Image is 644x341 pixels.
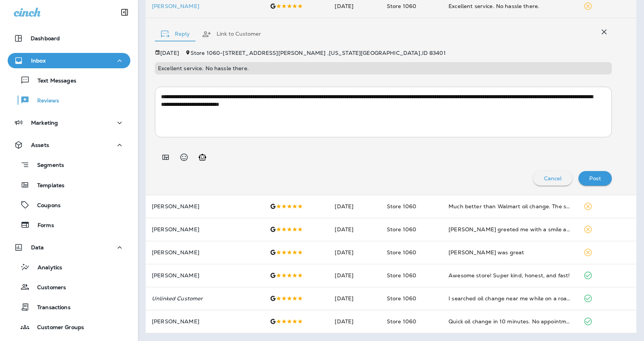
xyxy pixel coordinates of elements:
[449,272,571,279] div: Awesome store! Super kind, honest, and fast!
[196,20,267,48] button: Link to Customer
[8,92,130,108] button: Reviews
[30,202,61,209] p: Coupons
[158,65,609,71] p: Excellent service. No hassle there.
[329,310,380,333] td: [DATE]
[8,299,130,315] button: Transactions
[329,195,380,218] td: [DATE]
[152,295,258,301] p: Unlinked Customer
[8,279,130,295] button: Customers
[449,318,571,325] div: Quick oil change in 10 minutes. No appointment and no pressure.
[30,162,64,170] p: Segments
[387,203,416,210] span: Store 1060
[31,142,49,148] p: Assets
[30,77,76,85] p: Text Messages
[152,318,258,325] p: [PERSON_NAME]
[329,264,380,287] td: [DATE]
[152,249,258,255] p: [PERSON_NAME]
[8,217,130,233] button: Forms
[30,97,59,105] p: Reviews
[30,222,54,229] p: Forms
[31,58,46,64] p: Inbox
[8,319,130,335] button: Customer Groups
[578,171,612,186] button: Post
[31,120,58,126] p: Marketing
[8,240,130,255] button: Data
[449,203,571,210] div: Much better than Walmart oil change. The service was twice as fast and the waiting room was spotl...
[8,156,130,173] button: Segments
[31,35,60,41] p: Dashboard
[8,259,130,275] button: Analytics
[8,115,130,130] button: Marketing
[8,197,130,213] button: Coupons
[30,284,66,292] p: Customers
[152,3,258,9] div: Click to view Customer Drawer
[329,287,380,310] td: [DATE]
[158,150,173,165] button: Add in a premade template
[8,72,130,88] button: Text Messages
[30,324,84,331] p: Customer Groups
[152,203,258,209] p: [PERSON_NAME]
[387,3,416,10] span: Store 1060
[449,249,571,256] div: Alex was great
[449,226,571,233] div: Nate greeted me with a smile and explained everything clearly. Professional and efficient.
[8,53,130,68] button: Inbox
[329,241,380,264] td: [DATE]
[191,49,446,56] span: Store 1060 - [STREET_ADDRESS][PERSON_NAME] , [US_STATE][GEOGRAPHIC_DATA] , ID 83401
[152,272,258,278] p: [PERSON_NAME]
[387,318,416,325] span: Store 1060
[176,150,192,165] button: Select an emoji
[30,304,71,311] p: Transactions
[152,3,258,9] p: [PERSON_NAME]
[155,20,196,48] button: Reply
[8,177,130,193] button: Templates
[31,244,44,250] p: Data
[30,264,62,272] p: Analytics
[387,272,416,279] span: Store 1060
[152,226,258,232] p: [PERSON_NAME]
[387,249,416,256] span: Store 1060
[329,218,380,241] td: [DATE]
[195,150,210,165] button: Generate AI response
[387,226,416,233] span: Store 1060
[8,137,130,153] button: Assets
[533,171,573,186] button: Cancel
[160,50,179,56] p: [DATE]
[449,2,571,10] div: Excellent service. No hassle there.
[8,31,130,46] button: Dashboard
[544,175,562,181] p: Cancel
[449,295,571,302] div: I searched oil change near me while on a road trip and this location popped up. They had me in an...
[30,182,64,189] p: Templates
[589,175,601,181] p: Post
[387,295,416,302] span: Store 1060
[114,5,135,20] button: Collapse Sidebar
